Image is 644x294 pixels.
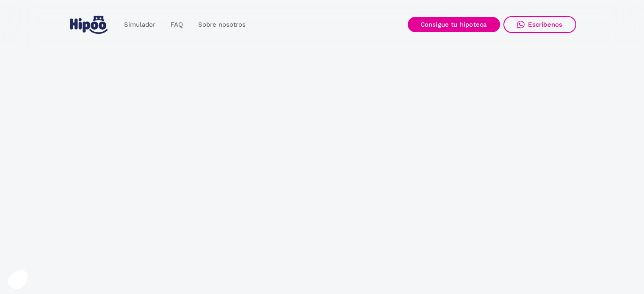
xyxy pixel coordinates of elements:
a: FAQ [163,16,191,33]
div: Escríbenos [528,21,563,28]
a: home [68,12,110,37]
a: Consigue tu hipoteca [408,17,500,32]
a: Sobre nosotros [191,16,253,33]
a: Escríbenos [503,16,576,33]
a: Simulador [116,16,163,33]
